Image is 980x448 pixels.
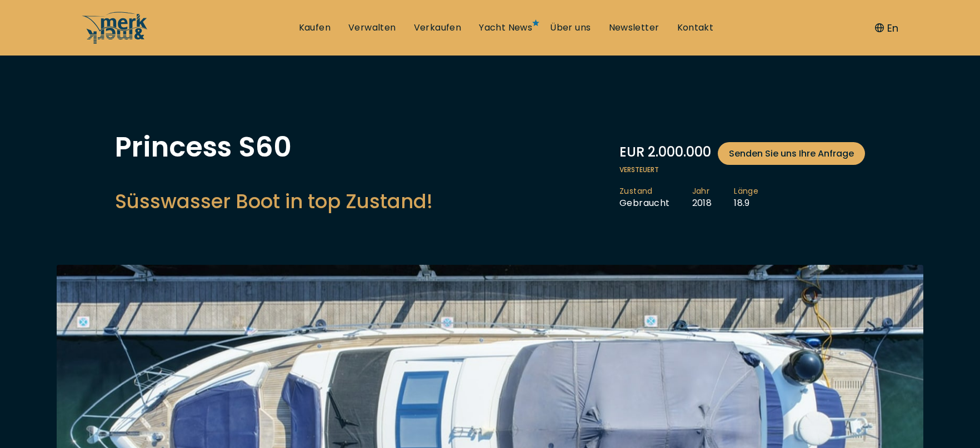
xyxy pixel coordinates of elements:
a: Kaufen [299,22,331,34]
a: Kontakt [677,22,714,34]
span: Versteuert [619,165,865,175]
li: Gebraucht [619,186,692,209]
span: Länge [734,186,758,197]
h1: Princess S60 [115,133,433,161]
a: Newsletter [609,22,659,34]
a: Verwalten [348,22,396,34]
div: EUR 2.000.000 [619,142,865,165]
a: Yacht News [479,22,532,34]
a: Über uns [550,22,591,34]
button: En [875,21,898,36]
li: 18.9 [734,186,781,209]
h2: Süsswasser Boot in top Zustand! [115,188,433,215]
span: Jahr [692,186,712,197]
a: Verkaufen [414,22,462,34]
span: Senden Sie uns Ihre Anfrage [729,147,854,160]
li: 2018 [692,186,734,209]
span: Zustand [619,186,670,197]
a: Senden Sie uns Ihre Anfrage [718,142,865,165]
